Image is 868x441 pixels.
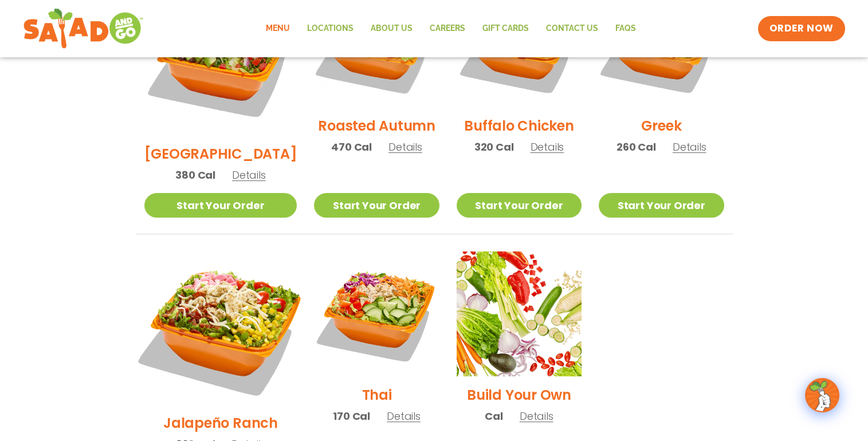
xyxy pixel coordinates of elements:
span: Details [673,140,706,154]
h2: Thai [362,385,392,405]
span: Details [388,140,422,154]
h2: Build Your Own [467,385,571,405]
a: ORDER NOW [758,16,845,41]
img: Product photo for Thai Salad [314,251,439,376]
span: Details [520,409,553,423]
nav: Menu [257,15,645,42]
a: Contact Us [537,15,607,42]
a: Start Your Order [457,193,582,218]
a: Menu [257,15,299,42]
a: FAQs [607,15,645,42]
a: Locations [299,15,362,42]
a: Start Your Order [144,193,297,218]
img: Product photo for Jalapeño Ranch Salad [131,238,310,418]
h2: [GEOGRAPHIC_DATA] [144,144,297,164]
h2: Roasted Autumn [318,116,435,136]
span: Details [387,409,421,423]
h2: Jalapeño Ranch [163,413,278,433]
span: 380 Cal [175,167,215,183]
span: Details [530,140,564,154]
span: 470 Cal [331,139,372,155]
img: new-SAG-logo-768×292 [23,6,144,52]
h2: Buffalo Chicken [464,116,574,136]
h2: Greek [641,116,681,136]
span: Cal [485,408,502,424]
a: About Us [362,15,421,42]
span: 320 Cal [474,139,514,155]
span: Details [232,168,266,182]
img: Product photo for Build Your Own [457,251,582,376]
a: Start Your Order [599,193,724,218]
img: wpChatIcon [806,379,838,411]
span: 170 Cal [333,408,370,424]
a: Start Your Order [314,193,439,218]
span: 260 Cal [616,139,656,155]
a: Careers [421,15,474,42]
span: ORDER NOW [769,22,834,36]
a: GIFT CARDS [474,15,537,42]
